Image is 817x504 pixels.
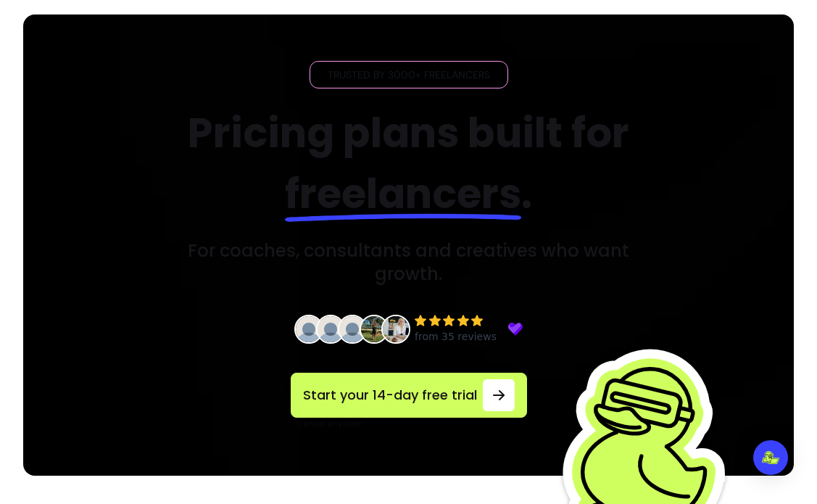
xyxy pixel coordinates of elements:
[322,67,496,82] span: Trusted by 3000+ freelancers
[291,373,527,418] a: Start your 14-day free trial
[163,239,654,286] h3: For coaches, consultants and creatives who want growth.
[753,440,788,475] div: Open Intercom Messenger
[285,165,521,223] span: freelancers
[163,103,654,225] h2: Pricing plans built for .
[296,418,527,429] p: Cancel anytime
[303,385,477,405] span: Start your 14-day free trial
